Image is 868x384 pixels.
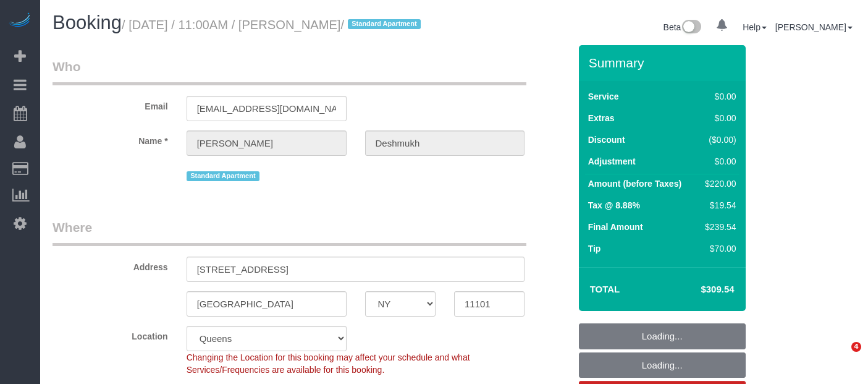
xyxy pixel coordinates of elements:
legend: Who [53,58,526,85]
span: 4 [851,342,861,352]
input: First Name [187,130,347,156]
h4: $309.54 [664,284,734,295]
span: Booking [53,12,122,33]
label: Tax @ 8.88% [588,199,640,211]
span: / [340,18,424,32]
span: Standard Apartment [348,19,421,29]
strong: Total [590,284,620,294]
div: $70.00 [700,242,736,255]
input: Last Name [365,130,525,156]
input: City [187,291,347,317]
div: $220.00 [700,177,736,190]
div: $0.00 [700,90,736,103]
label: Amount (before Taxes) [588,177,681,190]
label: Location [43,326,177,343]
label: Service [588,90,619,103]
label: Extras [588,112,615,124]
input: Email [187,96,347,121]
div: $0.00 [700,155,736,168]
span: Standard Apartment [187,171,260,181]
legend: Where [53,218,526,246]
div: $0.00 [700,112,736,124]
label: Final Amount [588,221,643,233]
img: New interface [681,20,701,36]
label: Name * [43,130,177,147]
label: Email [43,96,177,113]
a: Help [743,22,767,32]
input: Zip Code [454,291,525,317]
label: Adjustment [588,155,636,168]
label: Discount [588,134,625,146]
div: $239.54 [700,221,736,233]
div: ($0.00) [700,134,736,146]
img: Automaid Logo [7,12,32,30]
h3: Summary [589,56,739,70]
a: [PERSON_NAME] [775,22,853,32]
label: Tip [588,242,601,255]
iframe: Intercom live chat [826,342,856,372]
small: / [DATE] / 11:00AM / [PERSON_NAME] [122,18,424,32]
a: Beta [664,22,702,32]
span: Changing the Location for this booking may affect your schedule and what Services/Frequencies are... [187,352,470,375]
label: Address [43,257,177,273]
div: $19.54 [700,199,736,211]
